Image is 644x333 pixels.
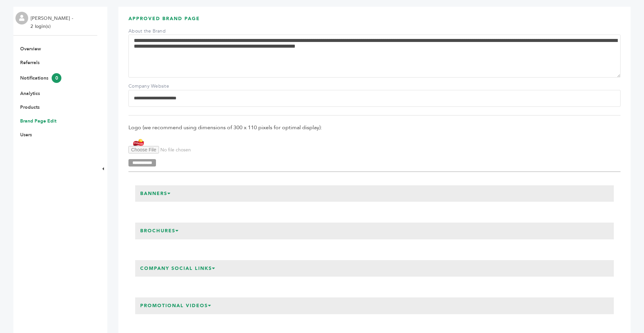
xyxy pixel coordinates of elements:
[128,124,621,131] span: Logo (we recommend using dimensions of 300 x 110 pixels for optimal display):
[128,83,175,90] label: Company Website
[31,14,75,31] li: [PERSON_NAME] - 2 login(s)
[135,297,217,314] h3: Promotional Videos
[20,132,32,138] a: Users
[135,223,184,239] h3: Brochures
[20,118,56,124] a: Brand Page Edit
[135,185,176,202] h3: Banners
[52,73,61,83] span: 0
[128,28,175,35] label: About the Brand
[20,59,40,66] a: Referrals
[15,12,28,25] img: profile.png
[135,260,221,277] h3: Company Social Links
[128,139,149,146] img: Frito-Lay
[20,104,40,110] a: Products
[20,46,41,52] a: Overview
[20,90,40,97] a: Analytics
[20,75,61,81] a: Notifications0
[128,15,621,27] h3: APPROVED BRAND PAGE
